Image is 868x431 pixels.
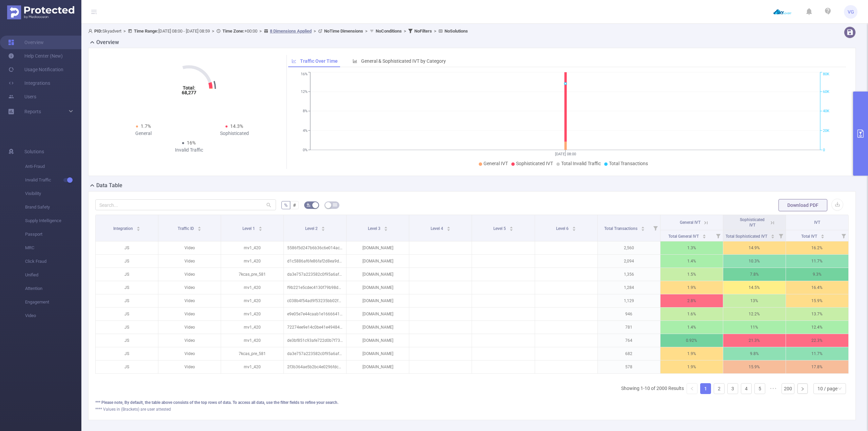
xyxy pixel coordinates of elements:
[598,268,660,281] p: 1,356
[641,226,645,230] div: Sort
[690,387,694,391] i: icon: left
[158,321,221,334] p: Video
[598,294,660,307] p: 1,129
[817,384,837,394] div: 10 / page
[25,173,81,187] span: Invalid Traffic
[25,241,81,255] span: MRC
[221,308,283,320] p: mv1_420
[95,406,849,412] div: **** Values in (Brackets) are user attested
[714,384,724,394] a: 2
[284,321,346,334] p: 72274ee9e14c0be41e4948416c958fac
[25,200,81,214] span: Brand Safety
[839,230,848,241] i: Filter menu
[786,321,848,334] p: 12.4%
[284,255,346,268] p: d1c5886af6fe86faf2d8ea9de1241899
[292,59,296,63] i: icon: line-chart
[24,109,41,114] span: Reports
[136,226,140,228] i: icon: caret-up
[158,241,221,254] p: Video
[158,281,221,294] p: Video
[321,226,325,228] i: icon: caret-up
[158,294,221,307] p: Video
[728,384,738,394] a: 3
[572,226,576,228] i: icon: caret-up
[660,360,723,373] p: 1.9%
[221,281,283,294] p: mv1_420
[741,383,752,394] li: 4
[321,228,325,230] i: icon: caret-down
[598,347,660,360] p: 682
[300,58,338,64] span: Traffic Over Time
[221,360,283,373] p: mv1_420
[703,233,706,235] i: icon: caret-up
[284,360,346,373] p: 2f3b364ae5b2bc4e0296fdc710f6bbf1
[741,384,751,394] a: 4
[723,334,786,347] p: 21.3%
[96,294,158,307] p: JS
[786,360,848,373] p: 17.8%
[96,347,158,360] p: JS
[25,228,81,241] span: Passport
[347,241,409,254] p: [DOMAIN_NAME]
[25,282,81,295] span: Attention
[714,383,725,394] li: 2
[361,58,446,64] span: General & Sophisticated IVT by Category
[96,38,119,46] h2: Overview
[493,226,507,231] span: Level 5
[561,161,601,166] span: Total Invalid Traffic
[347,294,409,307] p: [DOMAIN_NAME]
[347,334,409,347] p: [DOMAIN_NAME]
[447,226,450,228] i: icon: caret-up
[414,28,432,34] b: No Filters
[24,145,44,158] span: Solutions
[660,308,723,320] p: 1.6%
[284,308,346,320] p: e9e05e7e44caab1e1666641d9ba22364
[258,228,262,230] i: icon: caret-down
[333,203,337,207] i: icon: table
[113,226,134,231] span: Integration
[821,233,824,235] i: icon: caret-up
[257,28,264,34] span: >
[823,109,829,114] tspan: 40K
[25,214,81,228] span: Supply Intelligence
[786,241,848,254] p: 16.2%
[347,255,409,268] p: [DOMAIN_NAME]
[723,360,786,373] p: 15.9%
[703,236,706,238] i: icon: caret-down
[516,161,553,166] span: Sophisticated IVT
[158,255,221,268] p: Video
[143,146,234,154] div: Invalid Traffic
[197,226,201,230] div: Sort
[305,226,319,231] span: Level 2
[8,90,36,103] a: Users
[8,76,50,90] a: Integrations
[821,236,824,238] i: icon: caret-down
[771,233,775,237] div: Sort
[609,161,648,166] span: Total Transactions
[786,294,848,307] p: 15.9%
[660,334,723,347] p: 0.92%
[284,347,346,360] p: da3e757a223582c0f95a6af144361321
[786,308,848,320] p: 13.7%
[158,334,221,347] p: Video
[598,255,660,268] p: 2,094
[701,384,711,394] a: 1
[221,334,283,347] p: mv1_420
[778,199,827,211] button: Download PDF
[786,334,848,347] p: 22.3%
[25,160,81,173] span: Anti-Fraud
[432,28,438,34] span: >
[445,28,468,34] b: No Solutions
[509,226,513,230] div: Sort
[598,321,660,334] p: 781
[230,123,243,129] span: 14.3%
[754,383,765,394] li: 5
[723,308,786,320] p: 12.2%
[307,203,311,207] i: icon: bg-colors
[797,383,808,394] li: Next Page
[25,295,81,309] span: Engagement
[8,49,63,63] a: Help Center (New)
[660,281,723,294] p: 1.9%
[402,28,408,34] span: >
[786,347,848,360] p: 11.7%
